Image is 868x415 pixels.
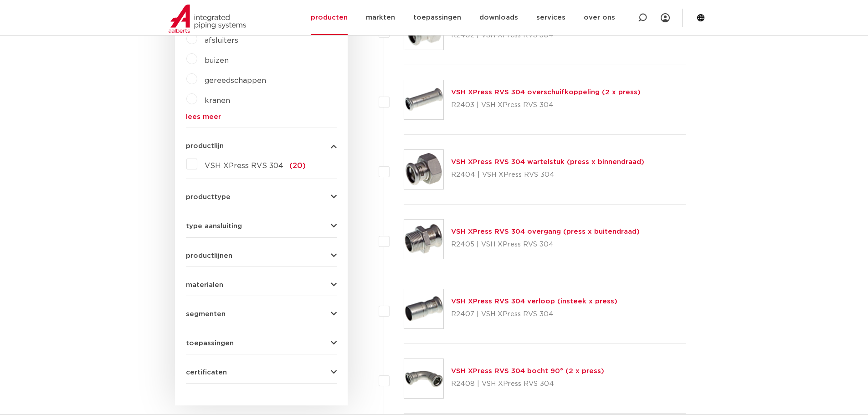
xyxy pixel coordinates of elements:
[404,80,443,119] img: Thumbnail for VSH XPress RVS 304 overschuifkoppeling (2 x press)
[186,223,242,230] span: type aansluiting
[205,77,266,84] a: gereedschappen
[186,369,337,376] button: certificaten
[186,369,227,376] span: certificaten
[186,340,337,347] button: toepassingen
[451,377,604,391] p: R2408 | VSH XPress RVS 304
[451,368,604,374] a: VSH XPress RVS 304 bocht 90° (2 x press)
[451,159,644,165] a: VSH XPress RVS 304 wartelstuk (press x binnendraad)
[186,143,337,149] button: productlijn
[404,359,443,398] img: Thumbnail for VSH XPress RVS 304 bocht 90° (2 x press)
[186,311,337,318] button: segmenten
[186,223,337,230] button: type aansluiting
[289,162,306,169] span: (20)
[451,228,640,235] a: VSH XPress RVS 304 overgang (press x buitendraad)
[404,150,443,189] img: Thumbnail for VSH XPress RVS 304 wartelstuk (press x binnendraad)
[186,311,226,318] span: segmenten
[205,37,238,44] a: afsluiters
[404,289,443,328] img: Thumbnail for VSH XPress RVS 304 verloop (insteek x press)
[186,282,223,288] span: materialen
[205,97,230,104] a: kranen
[186,194,337,200] button: producttype
[451,28,641,43] p: R2402 | VSH XPress RVS 304
[451,237,640,252] p: R2405 | VSH XPress RVS 304
[186,113,337,120] a: lees meer
[205,162,283,169] span: VSH XPress RVS 304
[186,252,232,259] span: productlijnen
[451,98,641,113] p: R2403 | VSH XPress RVS 304
[186,282,337,288] button: materialen
[451,298,617,305] a: VSH XPress RVS 304 verloop (insteek x press)
[186,340,234,347] span: toepassingen
[205,57,229,64] a: buizen
[186,143,224,149] span: productlijn
[451,89,641,96] a: VSH XPress RVS 304 overschuifkoppeling (2 x press)
[404,220,443,259] img: Thumbnail for VSH XPress RVS 304 overgang (press x buitendraad)
[451,168,644,182] p: R2404 | VSH XPress RVS 304
[451,307,617,322] p: R2407 | VSH XPress RVS 304
[186,252,337,259] button: productlijnen
[186,194,231,200] span: producttype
